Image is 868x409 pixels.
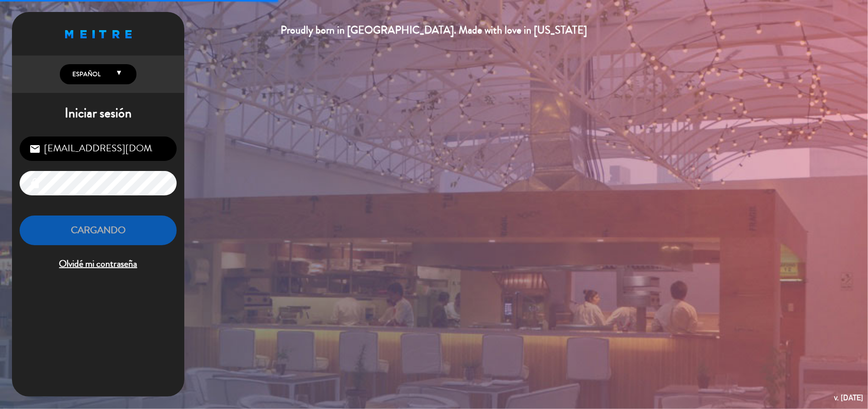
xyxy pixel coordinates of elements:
[29,143,41,155] i: email
[70,69,101,79] span: Español
[29,178,41,189] i: lock
[12,105,184,122] h1: Iniciar sesión
[20,216,177,246] button: Cargando
[834,391,863,404] div: v. [DATE]
[20,256,177,272] span: Olvidé mi contraseña
[20,136,177,161] input: Correo Electrónico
